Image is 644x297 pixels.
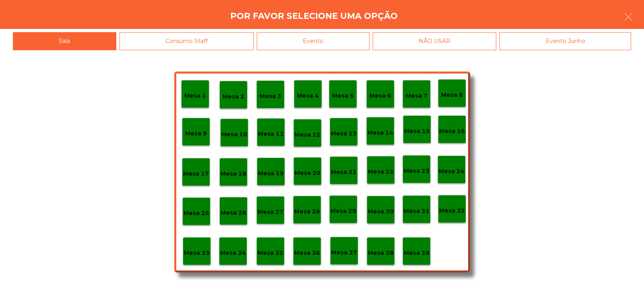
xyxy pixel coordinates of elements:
p: Mesa 7 [406,91,427,100]
p: Mesa 1 [184,91,206,100]
p: Mesa 3 [260,92,281,101]
div: Evento Junho [500,32,631,50]
p: Mesa 38 [368,248,394,258]
p: Mesa 16 [439,127,465,136]
p: Mesa 20 [295,168,320,178]
p: Mesa 25 [184,209,209,218]
p: Mesa 12 [295,130,320,139]
p: Mesa 2 [223,92,244,101]
p: Mesa 31 [404,207,429,216]
p: Mesa 8 [441,90,463,100]
p: Mesa 15 [404,127,430,136]
p: Mesa 23 [404,166,429,176]
p: Mesa 32 [439,206,465,215]
p: Mesa 13 [331,129,357,138]
p: Mesa 6 [369,91,391,100]
div: Sala [13,32,116,50]
p: Mesa 19 [258,169,284,178]
p: Mesa 37 [331,248,357,257]
p: Mesa 5 [332,91,354,100]
p: Mesa 11 [258,129,284,139]
p: Mesa 26 [221,208,246,217]
div: NÃO USAR [373,32,497,50]
div: Consumo Staff [120,32,254,50]
p: Mesa 22 [368,167,394,176]
p: Mesa 9 [185,129,207,138]
p: Mesa 30 [368,207,394,216]
p: Mesa 39 [404,248,429,258]
p: Mesa 34 [220,248,246,258]
p: Mesa 21 [331,168,357,177]
p: Mesa 27 [258,207,283,217]
div: Evento [257,32,369,50]
p: Mesa 24 [439,167,464,176]
p: Mesa 29 [330,207,356,216]
p: Mesa 10 [221,130,247,139]
p: Mesa 17 [183,169,209,178]
p: Mesa 33 [184,248,210,258]
p: Mesa 28 [294,207,320,216]
p: Mesa 14 [367,128,393,137]
h4: Por favor selecione uma opção [230,10,398,22]
p: Mesa 4 [297,91,319,100]
p: Mesa 35 [258,248,283,258]
p: Mesa 18 [221,169,246,178]
p: Mesa 36 [294,248,320,258]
